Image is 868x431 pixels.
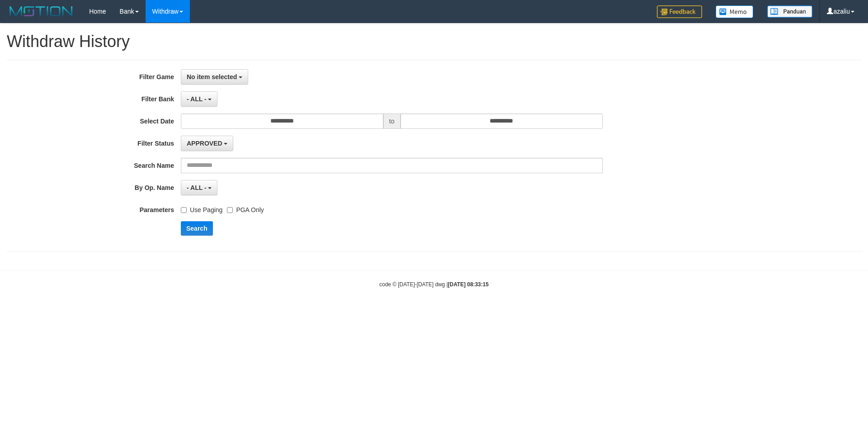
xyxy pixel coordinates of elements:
button: No item selected [181,69,248,85]
img: Feedback.jpg [657,5,702,18]
button: APPROVED [181,136,233,151]
h1: Withdraw History [7,33,861,51]
button: - ALL - [181,180,217,195]
small: code © [DATE]-[DATE] dwg | [379,281,489,288]
label: PGA Only [227,202,264,214]
input: Use Paging [181,207,187,213]
input: PGA Only [227,207,233,213]
span: APPROVED [187,140,222,147]
button: - ALL - [181,91,217,107]
label: Use Paging [181,202,222,214]
span: - ALL - [187,95,207,103]
img: panduan.png [767,5,812,18]
span: No item selected [187,73,237,81]
img: MOTION_logo.png [7,5,75,18]
button: Search [181,221,213,236]
span: to [383,114,401,129]
strong: [DATE] 08:33:15 [448,281,489,288]
img: Button%20Memo.svg [716,5,754,18]
span: - ALL - [187,184,207,191]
